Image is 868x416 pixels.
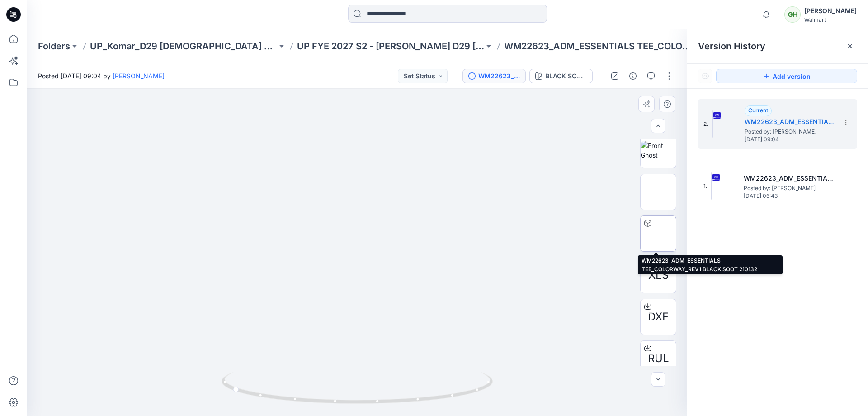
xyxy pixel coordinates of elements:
img: WM22623_ADM_ESSENTIALS TEE_COLORWAY [711,172,712,200]
span: Version History [698,41,765,52]
span: Posted by: Gayan Hettiarachchi [745,127,835,136]
div: GH [784,6,801,23]
a: UP_Komar_D29 [DEMOGRAPHIC_DATA] Sleep [90,40,277,53]
button: Details [626,69,640,83]
span: 2. [703,120,708,128]
img: Front Ghost [641,141,676,160]
span: [DATE] 09:04 [745,136,835,143]
div: WM22623_ADM_ESSENTIALS TEE_COLORWAY_REV1 [478,71,520,81]
button: WM22623_ADM_ESSENTIALS TEE_COLORWAY_REV1 [462,69,526,83]
span: Posted [DATE] 09:04 by [38,71,165,81]
p: WM22623_ADM_ESSENTIALS TEE_COLORWAY [504,40,691,53]
button: Close [846,43,854,50]
span: [DATE] 06:43 [744,193,834,199]
h5: WM22623_ADM_ESSENTIALS TEE_COLORWAY_REV1 [745,116,835,127]
a: [PERSON_NAME] [113,72,165,80]
button: BLACK SOOT 210132 [529,69,593,83]
a: UP FYE 2027 S2 - [PERSON_NAME] D29 [DEMOGRAPHIC_DATA] Sleepwear [297,40,484,53]
div: [PERSON_NAME] [804,5,857,16]
div: Walmart [804,16,857,23]
span: DXF [648,309,669,325]
span: Current [748,107,768,114]
h5: WM22623_ADM_ESSENTIALS TEE_COLORWAY [744,173,834,184]
span: Posted by: Gayan Hettiarachchi [744,184,834,193]
button: Show Hidden Versions [698,69,712,83]
img: WM22623_ADM_ESSENTIALS TEE_COLORWAY_REV1 [712,110,713,138]
span: RUL [648,350,669,367]
button: Add version [716,69,857,83]
span: XLS [648,267,669,283]
div: BLACK SOOT 210132 [545,71,587,81]
span: 1. [703,182,708,190]
a: Folders [38,40,70,53]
